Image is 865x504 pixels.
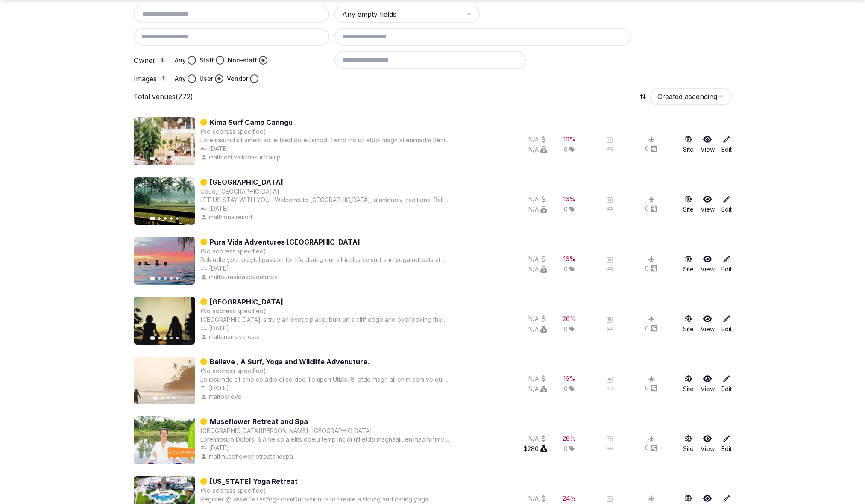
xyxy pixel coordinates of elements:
[200,486,266,495] button: (No address specified)
[683,434,694,453] a: Site
[200,324,229,333] div: [DATE]
[200,444,229,452] button: [DATE]
[134,237,195,285] img: Featured image for Pura Vida Adventures Costa Rica
[528,135,547,144] div: N/A
[158,217,161,220] button: Go to slide 2
[150,336,155,340] button: Go to slide 1
[721,255,732,274] a: Edit
[150,157,155,160] button: Go to slide 1
[200,367,266,375] button: (No address specified)
[528,434,547,443] div: N/A
[200,247,266,256] button: (No address specified)
[210,117,293,127] a: Kima Surf Camp Canngu
[176,157,179,160] button: Go to slide 5
[563,494,576,503] div: 24 %
[645,264,657,273] div: 0
[200,144,229,153] button: [DATE]
[176,457,179,459] button: Go to slide 5
[563,494,576,503] button: 24%
[200,273,279,281] button: mattpuravidaadventures
[721,434,732,453] a: Edit
[701,135,715,154] a: View
[134,92,193,101] p: Total venues (772)
[200,427,372,435] div: [GEOGRAPHIC_DATA][PERSON_NAME], [GEOGRAPHIC_DATA]
[200,136,450,144] div: Lore ipsumd sit ametc adi elitsed do eiusmod. Temp inc utl etdol magn al enimadm Veni Quisnost ex...
[176,337,179,339] button: Go to slide 5
[721,195,732,214] a: Edit
[200,452,295,461] div: mattmuseflowerretreatandspa
[200,315,450,324] div: [GEOGRAPHIC_DATA] is truly an exotic place, built on a cliff edge and overlooking the most incred...
[528,145,547,154] button: N/A
[200,384,229,392] button: [DATE]
[210,297,283,307] a: [GEOGRAPHIC_DATA]
[170,217,173,220] button: Go to slide 4
[528,195,547,203] button: N/A
[134,297,195,345] img: Featured image for Anamaya Resort and Retreat Center
[200,187,279,196] div: Ubud, [GEOGRAPHIC_DATA]
[200,196,450,204] div: LET US STAY WITH YOU Welcome to [GEOGRAPHIC_DATA], a uniquely traditional Bali Wellness Resort in...
[563,434,576,443] div: 26 %
[200,307,266,315] div: (No address specified)
[683,315,694,333] button: Site
[200,204,229,213] button: [DATE]
[200,127,266,136] div: (No address specified)
[683,195,694,214] a: Site
[200,153,282,162] button: matthostivalkimasurfcamp
[645,144,657,153] button: 0
[563,255,575,263] button: 16%
[134,75,168,83] label: Images
[683,374,694,393] a: Site
[210,177,283,187] a: [GEOGRAPHIC_DATA]
[158,457,161,459] button: Go to slide 2
[528,265,547,274] button: N/A
[200,264,229,273] div: [DATE]
[170,157,173,160] button: Go to slide 4
[683,255,694,274] a: Site
[564,325,568,333] span: 0
[563,315,576,323] button: 26%
[134,357,195,404] img: Featured image for Believe , A Surf, Yoga and Wildlife Advenuture.
[528,315,547,323] button: N/A
[175,56,186,65] label: Any
[528,255,547,263] div: N/A
[563,374,575,383] button: 16%
[200,435,450,444] div: Loremipsum Dolorsi & Ame co a elits doeiu temp incidi utl etdo magnaali, enimadminimv qui nostr e...
[564,145,568,154] span: 0
[150,277,155,280] button: Go to slide 1
[563,315,576,323] div: 26 %
[528,205,547,214] button: N/A
[200,333,264,341] button: mattanamayaresort
[158,337,161,339] button: Go to slide 2
[563,434,576,443] button: 26%
[701,255,715,274] a: View
[199,56,214,65] label: Staff
[701,315,715,333] a: View
[645,444,657,452] button: 0
[210,416,308,427] a: Museflower Retreat and Spa
[528,385,547,393] button: N/A
[683,135,694,154] a: Site
[645,324,657,333] div: 0
[170,337,173,339] button: Go to slide 4
[721,135,732,154] a: Edit
[164,277,167,280] button: Go to slide 3
[524,445,547,453] button: $280
[200,392,243,401] div: mattbelieve
[701,195,715,214] a: View
[528,374,547,383] button: N/A
[721,315,732,333] a: Edit
[167,397,170,399] button: Go to slide 3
